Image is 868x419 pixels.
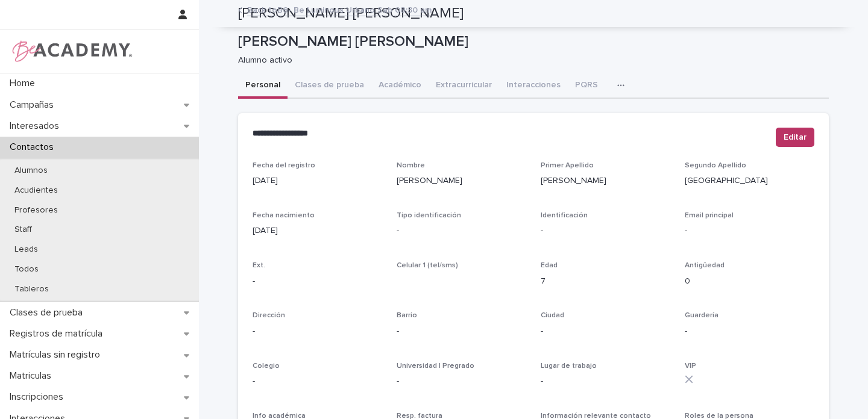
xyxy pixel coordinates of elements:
p: - [541,325,670,338]
p: Acudientes [5,185,68,196]
span: Fecha nacimiento [253,212,315,219]
span: Lugar de trabajo [541,362,597,370]
span: Segundo Apellido [685,162,746,169]
p: Contactos [5,141,63,153]
p: - [541,375,670,388]
p: Alumno activo [238,55,819,66]
p: 7 [541,275,670,288]
span: Tipo identificación [397,212,461,219]
span: Identificación [541,212,588,219]
button: Editar [776,128,814,147]
span: Nombre [397,162,425,169]
span: Editar [784,131,807,143]
p: Matriculas [5,370,61,382]
p: Home [5,78,45,89]
button: PQRS [568,73,605,99]
span: Email principal [685,212,734,219]
p: [GEOGRAPHIC_DATA] [685,175,814,187]
button: Personal [238,73,288,99]
p: Inscripciones [5,391,73,403]
p: Interesados [5,120,69,132]
p: [PERSON_NAME] [541,175,670,187]
p: [DATE] [253,225,382,237]
p: 0 [685,275,814,288]
p: Campañas [5,99,63,111]
p: Tableros [5,284,58,294]
p: [PERSON_NAME] [397,175,526,187]
button: Interacciones [499,73,568,99]
p: Registros de matrícula [5,328,112,340]
p: - [253,375,382,388]
p: Staff [5,225,42,235]
p: - [253,275,382,288]
span: Barrio [397,312,417,319]
span: Edad [541,262,558,269]
button: Académico [371,73,429,99]
span: VIP [685,362,696,370]
p: - [685,225,814,237]
p: [DATE] [253,175,382,187]
span: Ext. [253,262,265,269]
span: Celular 1 (tel/sms) [397,262,458,269]
p: - [253,325,382,338]
button: Clases de prueba [288,73,371,99]
span: Primer Apellido [541,162,594,169]
p: Alumnos [5,166,57,176]
span: Dirección [253,312,285,319]
p: - [685,325,814,338]
a: Back toB6- Be Luminous Urbano Sab 08:30 am [247,2,432,16]
span: Guardería [685,312,719,319]
span: Ciudad [541,312,564,319]
p: [PERSON_NAME] [PERSON_NAME] [238,33,824,51]
p: - [397,325,526,338]
p: Profesores [5,205,68,216]
p: - [397,375,526,388]
span: Fecha del registro [253,162,315,169]
p: - [541,225,670,237]
p: Todos [5,264,48,275]
p: Matrículas sin registro [5,349,110,361]
span: Colegio [253,362,280,370]
img: WPrjXfSUmiLcdUfaYY4Q [10,39,133,63]
span: Universidad | Pregrado [397,362,474,370]
p: - [397,225,526,237]
p: Clases de prueba [5,307,92,318]
p: Leads [5,244,48,255]
span: Antigüedad [685,262,725,269]
button: Extracurricular [429,73,499,99]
